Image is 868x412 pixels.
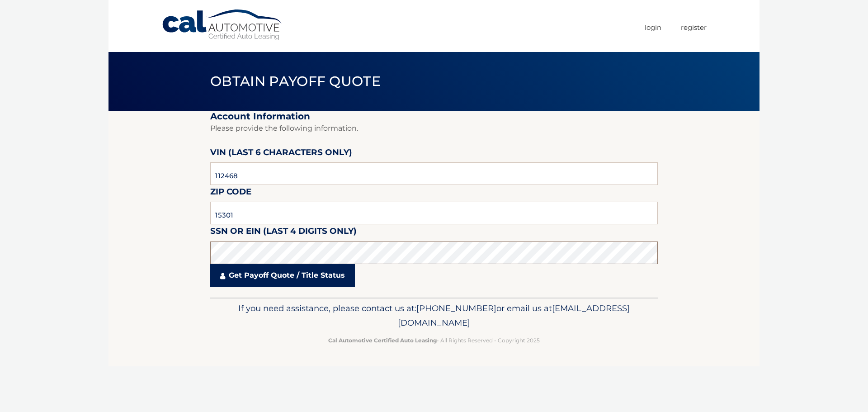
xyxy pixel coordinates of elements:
[210,73,381,90] span: Obtain Payoff Quote
[210,185,251,202] label: Zip Code
[216,336,652,345] p: - All Rights Reserved - Copyright 2025
[210,111,658,122] h2: Account Information
[416,303,496,313] span: [PHONE_NUMBER]
[681,20,707,35] a: Register
[161,9,283,41] a: Cal Automotive
[210,122,658,135] p: Please provide the following information.
[216,301,652,330] p: If you need assistance, please contact us at: or email us at
[645,20,661,35] a: Login
[210,224,357,241] label: SSN or EIN (last 4 digits only)
[210,264,355,287] a: Get Payoff Quote / Title Status
[210,146,352,162] label: VIN (last 6 characters only)
[328,337,437,344] strong: Cal Automotive Certified Auto Leasing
